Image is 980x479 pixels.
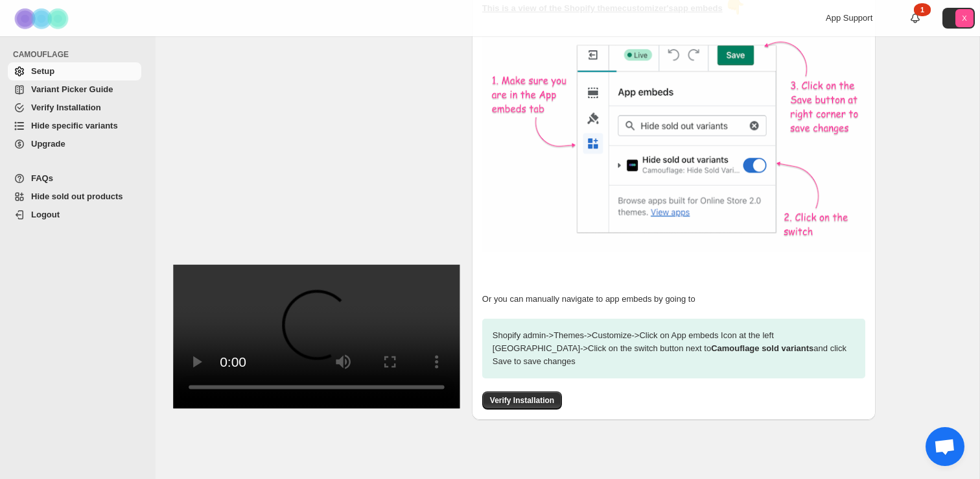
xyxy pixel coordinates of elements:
p: Shopify admin -> Themes -> Customize -> Click on App embeds Icon at the left [GEOGRAPHIC_DATA] ->... [482,319,865,378]
button: Verify Installation [482,391,562,410]
span: Verify Installation [490,395,554,406]
span: FAQs [31,173,53,183]
span: CAMOUFLAGE [13,49,146,60]
p: Or you can manually navigate to app embeds by going to [482,293,865,306]
a: FAQs [8,169,141,188]
a: Open chat [926,427,964,466]
span: Hide specific variants [31,121,118,130]
div: 1 [914,3,931,16]
span: Verify Installation [31,103,101,112]
a: Verify Installation [8,99,141,117]
img: Camouflage [10,1,75,36]
span: Logout [31,210,60,219]
a: Setup [8,62,141,80]
button: Avatar with initials X [942,8,975,29]
span: Setup [31,66,54,76]
span: Variant Picker Guide [31,84,113,94]
a: Hide specific variants [8,117,141,135]
img: camouflage-enable [482,25,871,252]
a: Verify Installation [482,395,562,405]
a: Variant Picker Guide [8,80,141,99]
a: 1 [909,12,922,25]
strong: Camouflage sold variants [711,343,813,353]
a: Hide sold out products [8,188,141,206]
span: Hide sold out products [31,191,123,201]
video: Enable Camouflage in theme app embeds [173,265,460,408]
a: Logout [8,206,141,224]
span: App Support [826,13,872,23]
span: Avatar with initials X [955,9,974,27]
span: Upgrade [31,139,65,149]
a: Upgrade [8,135,141,153]
text: X [962,14,967,22]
